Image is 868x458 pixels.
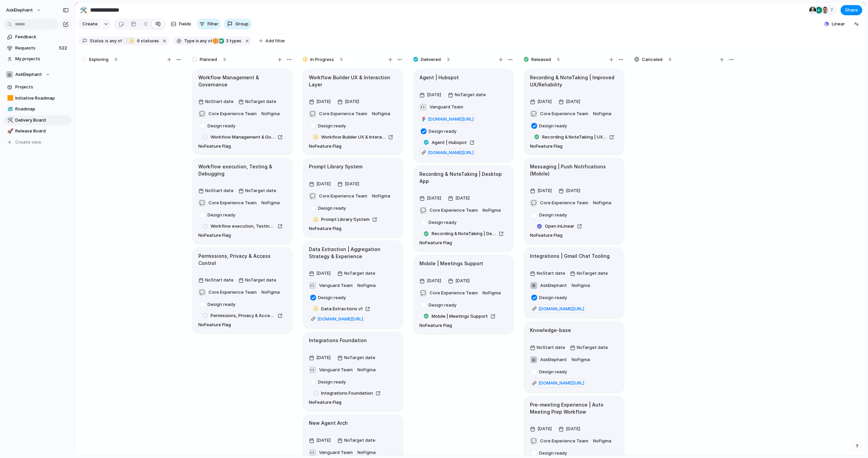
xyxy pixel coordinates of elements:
[530,252,610,260] h1: Integrations | Gmail Chat Tooling
[336,435,377,446] button: NoTarget date
[104,37,123,45] button: isany of
[577,344,608,351] span: No Target date
[211,312,275,319] span: Permissions, Privacy & Access Control
[208,21,218,27] span: Filter
[303,69,403,155] div: Workflow Builder UX & Interaction Layer[DATE][DATE]💬Core Experience TeamNoFigmaDesign readyWorkfl...
[414,255,513,334] div: Mobile | Meetings Support[DATE][DATE]💬Core Experience TeamNoFigmaDesign readyMobile | Meetings Su...
[318,123,349,129] span: Design ready
[418,275,445,286] button: [DATE]
[357,367,376,373] span: No Figma
[197,96,235,107] button: NoStart date
[7,127,12,135] div: 🚀
[198,311,287,320] a: Permissions, Privacy & Access Control
[564,425,582,433] span: [DATE]
[524,69,624,155] div: Recording & NoteTaking | Improved UX/Reliability[DATE][DATE]💬Core Experience TeamNoFigmaDesign re...
[315,354,333,362] span: [DATE]
[307,352,334,363] button: [DATE]
[528,268,567,279] button: NoStart date
[199,110,205,117] div: 💬
[198,133,287,142] a: Workflow Management & Governance
[528,197,590,208] button: 💬Core Experience Team
[237,96,278,107] button: NoTarget date
[419,229,508,238] a: Recording & NoteTaking | Desktop App
[307,191,369,202] button: 💬Core Experience Team
[432,230,496,237] span: Recording & NoteTaking | Desktop App
[528,292,571,303] button: Design ready
[357,282,376,289] span: No Figma
[315,269,333,277] span: [DATE]
[370,108,392,119] button: NoFigma
[591,197,613,208] button: NoFigma
[307,268,334,279] button: [DATE]
[245,277,276,284] span: No Target date
[224,38,241,44] span: types
[209,289,257,296] span: Core Experience Team
[845,7,858,14] span: Share
[557,423,584,434] button: [DATE]
[429,128,459,135] span: Design ready
[315,98,333,106] span: [DATE]
[78,19,101,29] button: Create
[482,290,501,296] span: No Figma
[3,82,71,92] a: Projects
[429,302,459,309] span: Design ready
[430,207,478,214] span: Core Experience Team
[425,277,443,285] span: [DATE]
[199,200,205,206] div: 💬
[530,232,563,239] span: No Feature Flag
[309,193,316,200] div: 💬
[309,305,374,313] a: Data Extractions v1
[432,313,488,320] span: Mobile | Meetings Support
[593,110,611,117] span: No Figma
[372,110,390,117] span: No Figma
[557,185,584,196] button: [DATE]
[261,110,280,117] span: No Figma
[528,121,571,131] button: Design ready
[446,193,473,204] button: [DATE]
[197,19,221,29] button: Filter
[309,282,316,289] div: 👀
[6,117,13,124] button: 🛠️
[536,187,554,195] span: [DATE]
[432,139,467,146] span: Agent | Hubspot
[528,96,555,107] button: [DATE]
[528,436,590,446] button: 💬Core Experience Team
[3,126,71,136] a: 🚀Release Board
[419,148,476,157] a: [DOMAIN_NAME][URL]
[591,108,613,119] button: NoFigma
[309,419,348,427] h1: New Agent Arch
[321,306,362,312] span: Data Extractions v1
[539,369,570,375] span: Design ready
[309,163,362,170] h1: Prompt Library System
[420,104,427,110] div: 👀
[260,287,281,298] button: NoFigma
[307,280,354,291] button: 👀Vanguard Team
[303,332,403,411] div: Integrations Foundation[DATE]NoTarget date👀Vanguard TeamNoFigmaDesign readyIntegrations Foundatio...
[205,187,234,194] span: No Start date
[179,21,191,27] span: Fields
[255,36,289,46] button: Add filter
[321,390,373,397] span: Integrations Foundation
[3,104,71,114] div: 🗺️Roadmap
[539,123,570,129] span: Design ready
[568,342,610,353] button: NoTarget date
[15,117,69,124] span: Delivery Board
[6,106,13,112] button: 🗺️
[245,187,276,194] span: No Target date
[593,200,611,206] span: No Figma
[59,45,68,51] span: 522
[197,299,240,310] button: Design ready
[309,246,397,260] h1: Data Extraction | Aggregation Strategy & Experience
[237,185,278,196] button: NoTarget date
[261,289,280,296] span: No Figma
[536,425,554,433] span: [DATE]
[356,280,377,291] button: NoFigma
[336,352,377,363] button: NoTarget date
[428,116,474,123] span: [DOMAIN_NAME][URL]
[307,377,350,388] button: Design ready
[418,193,445,204] button: [DATE]
[321,216,370,223] span: Prompt Library System
[418,89,445,100] button: [DATE]
[208,301,238,308] span: Design ready
[530,305,586,313] a: [DOMAIN_NAME][URL]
